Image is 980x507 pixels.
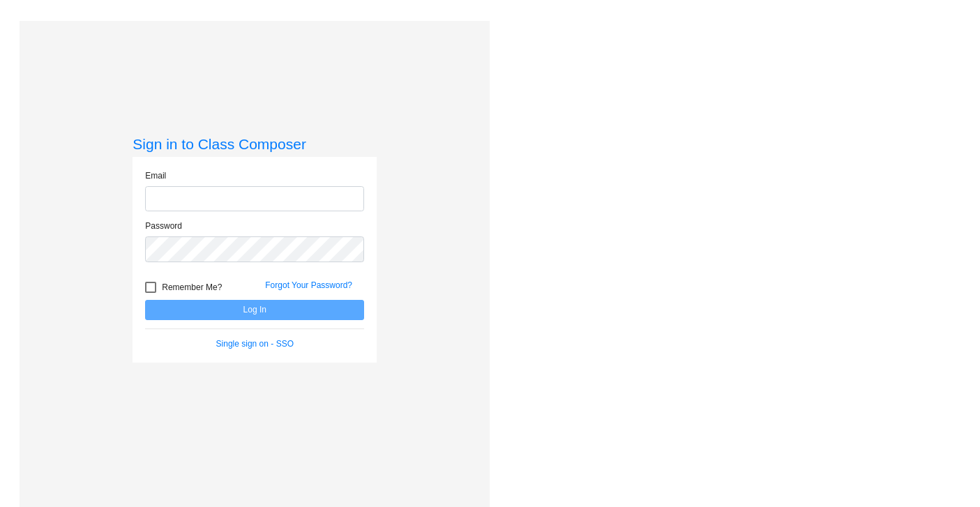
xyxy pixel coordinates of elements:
label: Password [145,220,182,232]
button: Log In [145,300,364,320]
h3: Sign in to Class Composer [133,135,377,153]
span: Remember Me? [162,279,222,296]
label: Email [145,169,166,182]
a: Forgot Your Password? [265,280,352,290]
a: Single sign on - SSO [216,339,294,349]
